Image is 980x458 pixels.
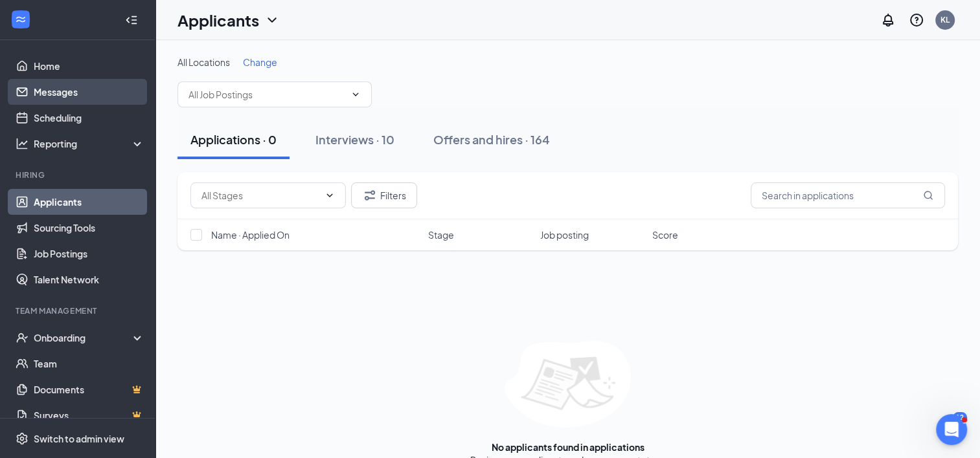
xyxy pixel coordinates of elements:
svg: UserCheck [16,331,28,344]
a: Talent Network [34,267,144,292]
div: Applications · 0 [190,131,277,147]
input: Search in applications [751,182,945,208]
a: Scheduling [34,105,144,131]
div: Team Management [16,305,142,316]
a: Home [34,53,144,79]
div: Interviews · 10 [315,131,394,147]
input: All Job Postings [188,87,345,102]
div: KL [940,14,950,25]
svg: QuestionInfo [909,12,924,28]
div: Onboarding [34,331,133,344]
span: Change [243,56,277,68]
a: Team [34,351,144,376]
img: empty-state [505,341,631,428]
a: SurveysCrown [34,402,144,428]
svg: Collapse [125,14,138,27]
input: All Stages [201,188,319,202]
div: Reporting [34,137,145,150]
div: Hiring [16,169,142,180]
h1: Applicants [177,9,259,31]
div: Switch to admin view [34,432,124,445]
svg: MagnifyingGlass [923,190,933,201]
span: All Locations [177,56,230,68]
svg: Settings [16,432,28,445]
svg: Analysis [16,137,28,150]
a: Applicants [34,189,144,215]
svg: Filter [362,188,378,203]
span: Stage [428,228,454,241]
a: DocumentsCrown [34,376,144,402]
svg: ChevronDown [264,12,280,28]
a: Sourcing Tools [34,215,144,241]
svg: WorkstreamLogo [14,13,27,26]
svg: ChevronDown [325,190,335,201]
span: Name · Applied On [211,228,290,241]
button: Filter Filters [351,182,417,208]
svg: Notifications [880,12,896,28]
a: Messages [34,79,144,105]
div: No applicants found in applications [492,441,644,453]
a: Job Postings [34,241,144,267]
iframe: Intercom live chat [936,414,967,445]
span: Score [652,228,678,241]
svg: ChevronDown [350,89,361,100]
div: 12 [953,412,967,423]
span: Job posting [540,228,589,241]
div: Offers and hires · 164 [433,131,550,147]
